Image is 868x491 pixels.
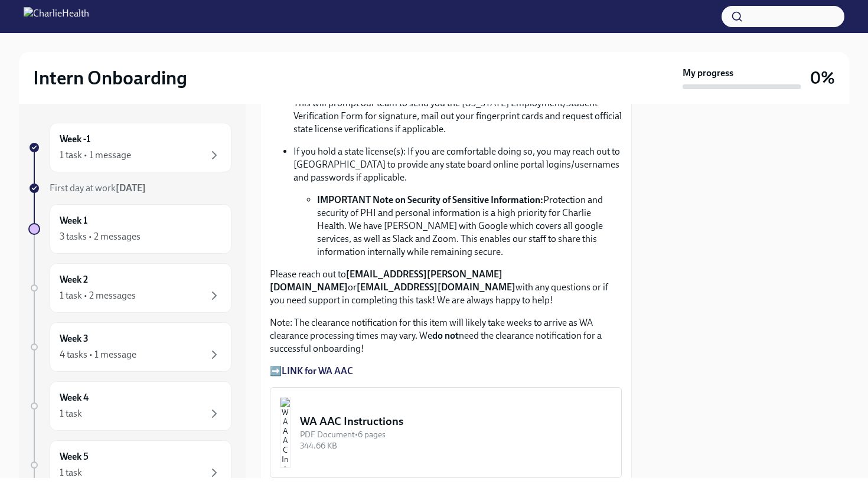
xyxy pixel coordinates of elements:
a: Week 34 tasks • 1 message [28,322,231,372]
div: 1 task • 2 messages [60,289,136,302]
div: PDF Document • 6 pages [300,429,612,440]
div: 1 task [60,407,82,420]
strong: [EMAIL_ADDRESS][DOMAIN_NAME] [357,281,515,293]
h3: 0% [810,67,835,89]
h6: Week 3 [60,332,89,345]
span: First day at work [50,182,146,194]
h6: Week 1 [60,214,87,227]
strong: [EMAIL_ADDRESS][PERSON_NAME][DOMAIN_NAME] [270,269,502,293]
a: Week 21 task • 2 messages [28,263,231,313]
div: 3 tasks • 2 messages [60,230,141,243]
div: 4 tasks • 1 message [60,348,136,361]
p: If you hold a state license(s): If you are comfortable doing so, you may reach out to [GEOGRAPHIC... [293,145,622,184]
h6: Week 2 [60,273,88,286]
a: Week -11 task • 1 message [28,123,231,172]
button: WA AAC InstructionsPDF Document•6 pages344.66 KB [270,387,622,478]
a: Week 13 tasks • 2 messages [28,204,231,254]
div: 1 task • 1 message [60,149,131,162]
div: WA AAC Instructions [300,414,612,429]
a: LINK for WA AAC [282,365,353,377]
h6: Week 4 [60,391,89,404]
h6: Week -1 [60,133,90,146]
h6: Week 5 [60,450,89,463]
img: CharlieHealth [24,7,89,26]
a: First day at work[DATE] [28,182,231,195]
p: Please reach out to or with any questions or if you need support in completing this task! We are ... [270,268,622,307]
div: 344.66 KB [300,440,612,451]
a: Week 51 task [28,440,231,490]
strong: My progress [683,67,733,80]
h2: Intern Onboarding [33,66,187,90]
strong: IMPORTANT Note on Security of Sensitive Information: [317,194,543,205]
div: 1 task [60,466,82,479]
strong: do not [432,330,459,341]
li: Protection and security of PHI and personal information is a high priority for Charlie Health. We... [317,194,622,258]
strong: [DATE] [116,182,146,194]
p: Note: The clearance notification for this item will likely take weeks to arrive as WA clearance p... [270,316,622,355]
a: Week 41 task [28,381,231,431]
img: WA AAC Instructions [280,397,291,468]
p: ➡️ [270,365,622,378]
